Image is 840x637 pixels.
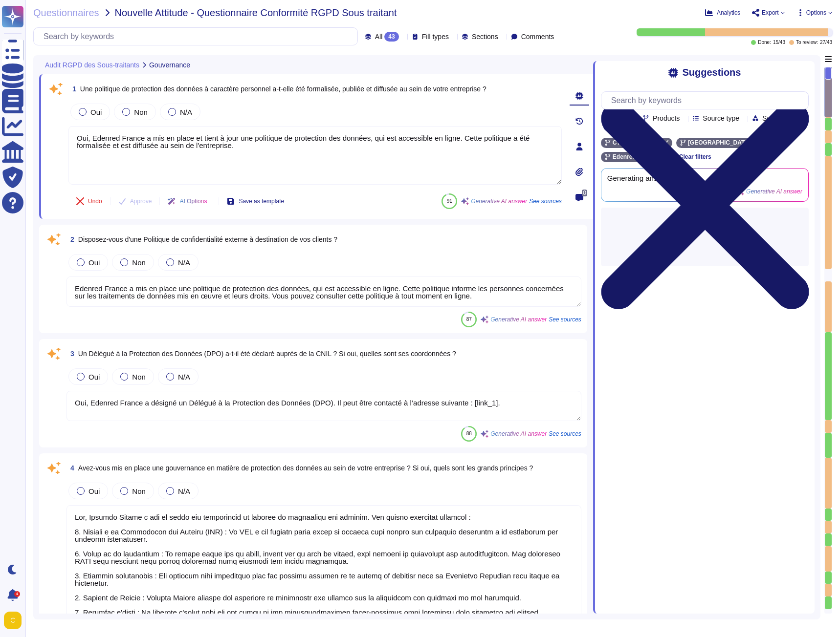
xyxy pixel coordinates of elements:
[39,28,357,45] input: Search by keywords
[132,373,146,381] span: Non
[115,8,397,18] span: Nouvelle Attitude - Questionnaire Conformité RGPD Sous traitant
[78,464,533,472] span: Avez-vous mis en place une gouvernance en matière de protection des données au sein de votre entr...
[66,236,74,243] span: 2
[375,33,383,40] span: All
[796,40,818,45] span: To review:
[134,108,148,116] span: Non
[178,373,190,381] span: N/A
[78,235,337,243] span: Disposez-vous d'une Politique de confidentialité externe à destination de vos clients ?
[466,431,472,436] span: 88
[471,198,527,204] span: Generative AI answer
[130,198,152,204] span: Approve
[14,591,20,597] div: 4
[773,40,785,45] span: 15 / 43
[88,258,100,267] span: Oui
[66,391,581,421] textarea: Oui, Edenred France a désigné un Délégué à la Protection des Données (DPO). Il peut être contacté...
[758,40,771,45] span: Done:
[549,317,581,322] span: See sources
[422,33,449,40] span: Fill types
[180,108,192,116] span: N/A
[490,317,547,322] span: Generative AI answer
[78,350,456,358] span: Un Délégué à la Protection des Données (DPO) a-t-il été déclaré auprès de la CNIL ? Si oui, quell...
[447,198,452,204] span: 91
[529,198,562,204] span: See sources
[66,350,74,357] span: 3
[80,85,486,93] span: Une politique de protection des données à caractère personnel a-t-elle été formalisée, publiée et...
[219,191,292,211] button: Save as template
[466,317,472,322] span: 87
[132,487,146,495] span: Non
[239,198,284,204] span: Save as template
[490,431,547,437] span: Generative AI answer
[111,191,160,211] button: Approve
[2,610,28,631] button: user
[582,190,587,196] span: 0
[384,32,398,42] div: 43
[521,33,554,40] span: Comments
[820,40,832,45] span: 27 / 43
[68,191,110,211] button: Undo
[66,276,581,307] textarea: Edenred France a mis en place une politique de protection des données, qui est accessible en lign...
[33,8,99,18] span: Questionnaires
[88,198,102,204] span: Undo
[762,10,779,16] span: Export
[149,62,190,68] span: Gouvernance
[68,85,76,92] span: 1
[717,10,740,16] span: Analytics
[88,487,100,495] span: Oui
[606,92,808,109] input: Search by keywords
[45,62,139,68] span: Audit RGPD des Sous-traitants
[66,465,74,471] span: 4
[472,33,498,40] span: Sections
[68,126,562,185] textarea: Oui, Edenred France a mis en place et tient à jour une politique de protection des données, qui e...
[90,108,102,116] span: Oui
[88,373,100,381] span: Oui
[132,258,146,267] span: Non
[549,431,581,437] span: See sources
[4,612,22,629] img: user
[705,9,740,17] button: Analytics
[178,258,190,267] span: N/A
[179,198,207,204] span: AI Options
[178,487,190,495] span: N/A
[806,10,826,16] span: Options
